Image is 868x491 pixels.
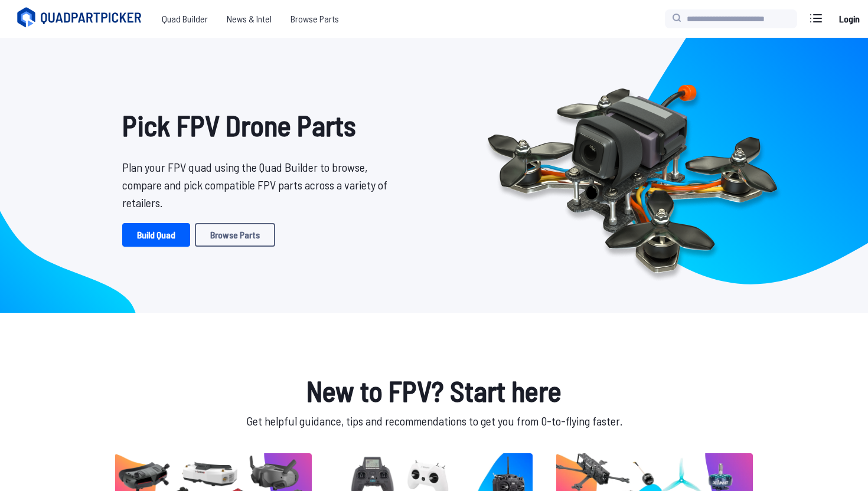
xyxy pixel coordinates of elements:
[281,7,348,31] a: Browse Parts
[152,7,217,31] a: Quad Builder
[195,223,275,247] a: Browse Parts
[835,7,863,31] a: Login
[113,412,755,430] p: Get helpful guidance, tips and recommendations to get you from 0-to-flying faster.
[462,57,802,293] img: Quadcopter
[217,7,281,31] a: News & Intel
[113,369,755,412] h1: New to FPV? Start here
[122,223,190,247] a: Build Quad
[122,158,396,211] p: Plan your FPV quad using the Quad Builder to browse, compare and pick compatible FPV parts across...
[122,104,396,146] h1: Pick FPV Drone Parts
